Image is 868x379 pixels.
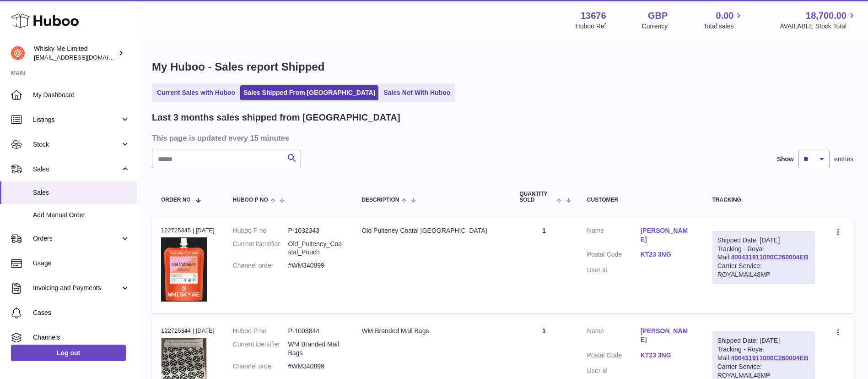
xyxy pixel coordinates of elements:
a: [PERSON_NAME] [641,327,694,344]
dt: User Id [587,367,641,375]
span: Huboo P no [233,197,268,203]
dd: P-1008844 [288,327,344,335]
div: Shipped Date: [DATE] [717,336,810,345]
span: Add Manual Order [33,211,130,220]
a: 0.00 Total sales [703,10,744,31]
div: Carrier Service: ROYALMAIL48MP [717,262,810,279]
div: WM Branded Mail Bags [361,327,501,335]
div: Tracking [712,197,815,203]
div: Huboo Ref [576,22,606,31]
h3: This page is updated every 15 minutes [152,133,851,143]
div: Shipped Date: [DATE] [717,236,810,245]
dt: Name [587,226,641,246]
span: Stock [33,140,120,149]
dt: Channel order [233,261,288,270]
dt: Postal Code [587,351,641,362]
span: entries [834,155,853,164]
div: 122725345 | [DATE] [161,226,215,235]
span: 0.00 [716,10,734,22]
img: 1739541345.jpg [161,237,207,302]
td: 1 [510,217,578,313]
a: 400431911000C260004EB [731,354,809,362]
dt: Postal Code [587,250,641,261]
span: Total sales [703,22,744,31]
dt: Huboo P no [233,327,288,335]
dd: Old_Pulteney_Coastal_Pouch [288,240,344,257]
div: Whisky Me Limited [34,44,116,62]
a: Current Sales with Huboo [154,85,238,100]
span: Quantity Sold [519,191,554,203]
dt: Current identifier [233,340,288,357]
img: internalAdmin-13676@internal.huboo.com [11,46,25,60]
dd: #WM340899 [288,362,344,371]
label: Show [777,155,794,164]
div: Customer [587,197,694,203]
dt: User Id [587,266,641,275]
dt: Huboo P no [233,226,288,235]
dt: Name [587,327,641,346]
dd: #WM340899 [288,261,344,270]
a: Log out [11,345,126,361]
a: 400431911000C260004EB [731,253,809,261]
span: Sales [33,165,120,174]
dd: P-1032343 [288,226,344,235]
dt: Channel order [233,362,288,371]
dd: WM Branded Mail Bags [288,340,344,357]
span: [EMAIL_ADDRESS][DOMAIN_NAME] [34,54,135,61]
span: Listings [33,115,120,124]
a: KT23 3NG [641,351,694,360]
span: Usage [33,259,130,268]
a: 18,700.00 AVAILABLE Stock Total [780,10,857,31]
span: Orders [33,234,120,243]
a: Sales Not With Huboo [380,85,453,100]
strong: 13676 [581,10,606,22]
strong: GBP [648,10,668,22]
span: Cases [33,308,130,317]
span: Description [361,197,399,203]
h1: My Huboo - Sales report Shipped [152,60,853,74]
div: Old Pulteney Coatal [GEOGRAPHIC_DATA] [361,226,501,235]
div: Currency [642,22,668,31]
div: Tracking - Royal Mail: [712,231,815,284]
span: Invoicing and Payments [33,284,120,292]
h2: Last 3 months sales shipped from [GEOGRAPHIC_DATA] [152,111,400,124]
a: KT23 3NG [641,250,694,259]
span: Sales [33,188,130,197]
a: Sales Shipped From [GEOGRAPHIC_DATA] [240,85,378,100]
div: 122725344 | [DATE] [161,327,215,335]
span: Order No [161,197,191,203]
dt: Current identifier [233,240,288,257]
a: [PERSON_NAME] [641,226,694,244]
span: Channels [33,333,130,342]
span: 18,700.00 [806,10,846,22]
span: AVAILABLE Stock Total [780,22,857,31]
span: My Dashboard [33,91,130,99]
